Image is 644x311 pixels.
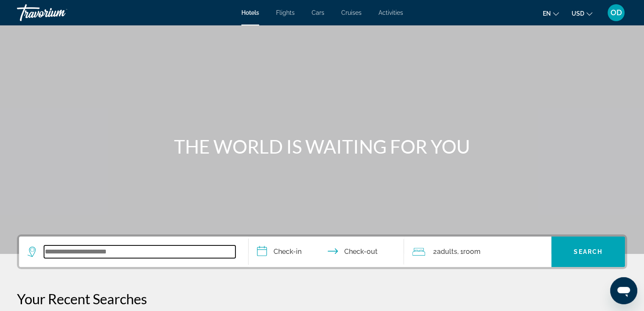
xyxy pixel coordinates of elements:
span: , 1 [457,246,480,258]
span: Room [463,248,480,256]
span: USD [572,10,584,17]
h1: THE WORLD IS WAITING FOR YOU [163,135,481,157]
button: Check in and out dates [249,237,404,267]
a: Cars [312,9,324,16]
div: Search widget [19,237,625,267]
button: Change currency [572,7,592,19]
a: Hotels [241,9,259,16]
a: Activities [379,9,403,16]
a: Cruises [341,9,362,16]
span: Adults [437,248,457,256]
span: 2 [433,246,457,258]
button: Search [551,237,625,267]
button: Travelers: 2 adults, 0 children [404,237,551,267]
button: Change language [543,7,559,19]
span: Search [574,248,603,255]
a: Flights [276,9,295,16]
span: OD [611,8,622,17]
button: User Menu [605,4,627,22]
a: Travorium [17,2,102,24]
p: Your Recent Searches [17,290,627,307]
iframe: Кнопка для запуску вікна повідомлень [610,277,637,304]
span: en [543,10,551,17]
